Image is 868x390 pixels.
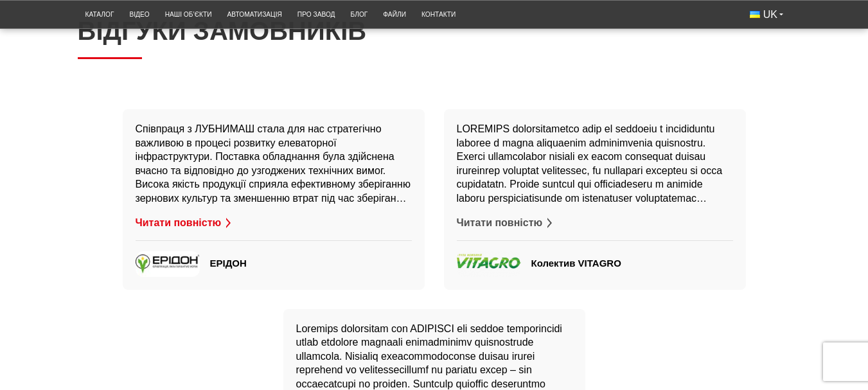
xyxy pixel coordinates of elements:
span: Колектив VITAGRO [531,258,621,269]
a: Контакти [414,4,463,25]
h2: Відгуки замовників [78,15,367,59]
img: Колектив VITAGRO [457,251,521,277]
a: Каталог [78,4,122,25]
p: Співпраця з ЛУБНИМАШ стала для нас стратегічно важливою в процесі розвитку елеваторної інфраструк... [136,122,412,204]
img: Українська [750,11,760,18]
span: UK [763,8,777,22]
a: Наші об’єкти [157,4,220,25]
img: ЕРІДОН [136,251,200,277]
a: Автоматизація [220,4,290,25]
p: LOREMIPS dolorsitametco adip el seddoeiu t incididuntu laboree d magna aliquaenim adminimvenia qu... [457,122,733,204]
button: Читати повністю [457,216,555,230]
button: Читати повністю [136,216,234,230]
a: Про завод [290,4,343,25]
span: ЕРІДОН [210,258,247,269]
button: UK [742,4,791,26]
a: Файли [375,4,414,25]
a: Відео [121,4,157,25]
a: Блог [343,4,376,25]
